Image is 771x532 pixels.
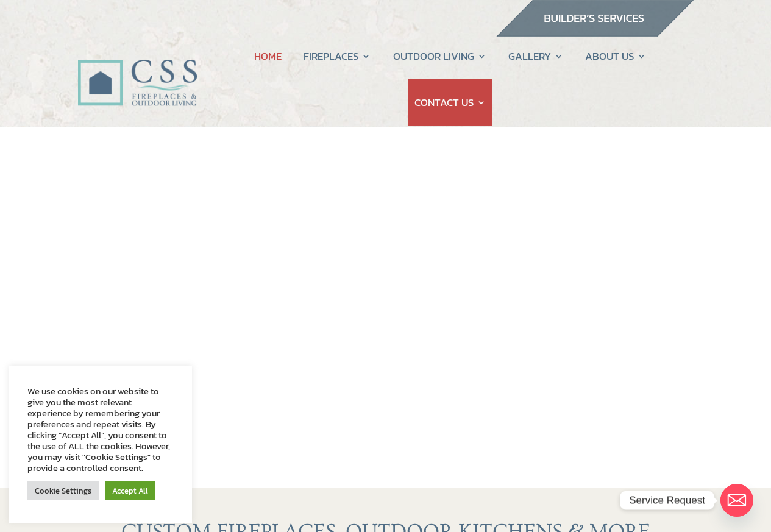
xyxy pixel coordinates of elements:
a: FIREPLACES [304,33,371,79]
a: Cookie Settings [27,481,99,500]
div: We use cookies on our website to give you the most relevant experience by remembering your prefer... [27,386,174,473]
a: GALLERY [508,33,563,79]
a: CONTACT US [414,79,486,126]
a: OUTDOOR LIVING [393,33,486,79]
a: ABOUT US [585,33,646,79]
a: Accept All [105,481,155,500]
img: CSS Fireplaces & Outdoor Living (Formerly Construction Solutions & Supply)- Jacksonville Ormond B... [77,27,197,112]
a: Email [720,484,753,517]
a: HOME [254,33,282,79]
a: builder services construction supply [496,25,694,41]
